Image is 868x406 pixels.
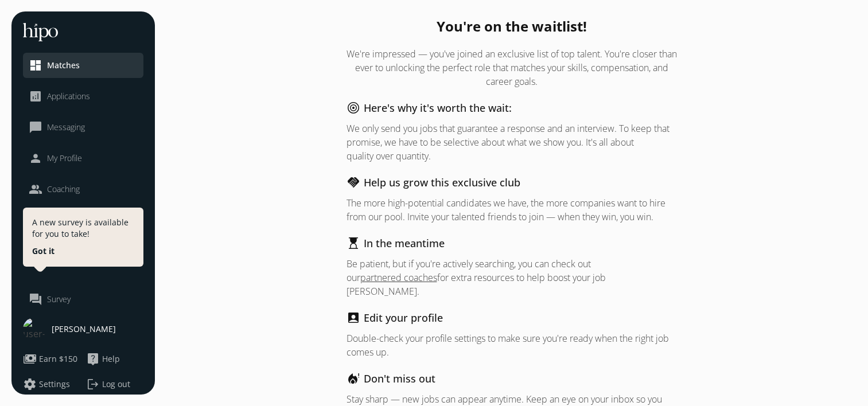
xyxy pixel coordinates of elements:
[102,378,130,390] span: Log out
[47,91,90,102] span: Applications
[47,60,80,71] span: Matches
[29,292,42,306] span: question_answer
[347,311,360,325] span: account_box
[347,47,677,88] p: We're impressed — you've joined an exclusive list of top talent. You're closer than ever to unloc...
[86,352,143,366] a: live_helpHelp
[23,23,58,41] img: hh-logo-white
[86,377,100,391] span: logout
[23,377,80,391] a: settingsSettings
[29,120,42,134] span: chat_bubble_outline
[346,236,360,250] span: hourglass_top
[23,377,37,391] span: settings
[347,257,677,298] p: Be patient, but if you're actively searching, you can check out our for extra resources to help b...
[364,310,443,326] h2: Edit your profile
[29,89,42,103] span: analytics
[347,372,360,385] span: emergency_heat
[364,235,445,251] h2: In the meantime
[47,153,82,164] span: My Profile
[23,352,77,366] button: paymentsEarn $150
[347,122,677,163] p: We only send you jobs that guarantee a response and an interview. To keep that promise, we have t...
[47,122,85,133] span: Messaging
[347,17,677,36] h2: You're on the waitlist!
[29,89,138,103] a: analyticsApplications
[29,292,138,306] a: question_answerSurvey
[86,352,100,366] span: live_help
[29,58,42,72] span: dashboard
[47,184,80,195] span: Coaching
[347,175,360,189] span: handshake
[29,182,42,196] span: people
[39,378,70,390] span: Settings
[364,100,512,116] h2: Here's why it's worth the wait:
[52,323,116,335] span: [PERSON_NAME]
[29,151,42,165] span: person
[23,352,80,366] a: paymentsEarn $150
[29,58,138,72] a: dashboardMatches
[47,294,71,305] span: Survey
[364,370,435,387] h2: Don't miss out
[829,367,857,395] iframe: Intercom live chat
[86,377,143,391] button: logoutLog out
[23,352,37,366] span: payments
[347,196,677,224] p: The more high-potential candidates we have, the more companies want to hire from our pool. Invite...
[39,353,77,365] span: Earn $150
[347,331,677,359] p: Double-check your profile settings to make sure you're ready when the right job comes up.
[29,120,138,134] a: chat_bubble_outlineMessaging
[32,217,134,240] p: A new survey is available for you to take!
[23,318,46,341] img: user-photo
[347,101,360,115] span: target
[32,245,55,257] button: Got it
[102,353,120,365] span: Help
[86,352,120,366] button: live_helpHelp
[23,377,70,391] button: settingsSettings
[29,182,138,196] a: peopleCoaching
[360,271,437,284] a: partnered coaches
[29,151,138,165] a: personMy Profile
[364,174,520,190] h2: Help us grow this exclusive club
